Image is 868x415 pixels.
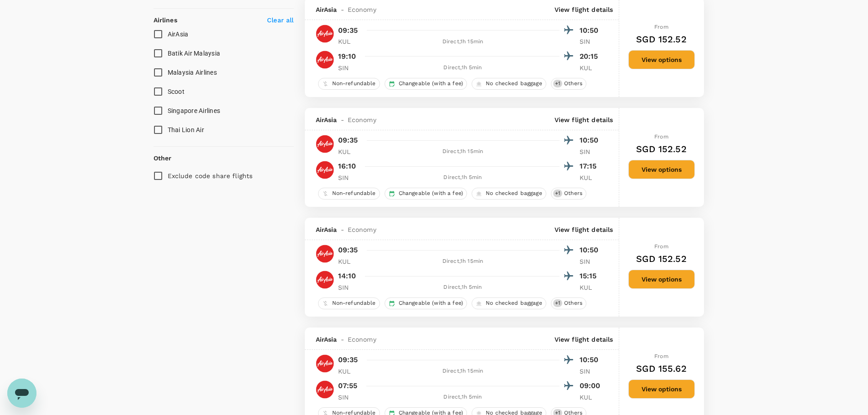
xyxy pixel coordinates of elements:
strong: Airlines [154,16,177,24]
div: Direct , 1h 5min [366,63,560,72]
div: Direct , 1h 15min [366,147,560,156]
div: Non-refundable [318,297,380,309]
span: From [654,353,668,359]
p: 09:35 [338,135,358,146]
img: AK [316,245,334,263]
p: 09:35 [338,25,358,36]
p: Other [154,154,172,163]
p: 09:35 [338,354,358,365]
img: AK [316,354,334,373]
p: 19:10 [338,51,356,62]
p: Exclude code share flights [168,171,253,180]
span: - [337,5,348,14]
p: Clear all [267,15,293,25]
span: Changeable (with a fee) [395,80,467,87]
div: Changeable (with a fee) [385,188,467,200]
h6: SGD 152.52 [636,142,687,156]
p: View flight details [555,335,613,344]
span: + 1 [553,190,562,197]
div: No checked baggage [472,297,546,309]
span: Malaysia Airlines [168,69,217,76]
p: 09:00 [580,380,602,391]
span: Economy [348,225,376,234]
p: 20:15 [580,51,602,62]
p: SIN [338,63,361,72]
button: View options [628,50,695,69]
span: Others [560,299,586,307]
div: No checked baggage [472,78,546,90]
span: Non-refundable [329,80,380,87]
span: + 1 [553,80,562,87]
img: AK [316,51,334,69]
span: Batik Air Malaysia [168,50,221,57]
span: From [654,24,668,30]
p: KUL [580,393,602,402]
p: 10:50 [580,354,602,365]
img: AK [316,135,334,153]
div: Direct , 1h 15min [366,367,560,376]
span: Economy [348,5,376,14]
h6: SGD 152.52 [636,251,687,266]
p: 09:35 [338,245,358,256]
p: KUL [338,147,361,156]
p: KUL [580,63,602,72]
span: Singapore Airlines [168,107,221,114]
div: +1Others [551,78,586,90]
img: AK [316,271,334,289]
div: Direct , 1h 5min [366,393,560,402]
div: Non-refundable [318,78,380,90]
button: View options [628,379,695,399]
span: AirAsia [168,31,189,38]
p: 10:50 [580,135,602,146]
span: + 1 [553,299,562,307]
span: Non-refundable [329,299,380,307]
div: Direct , 1h 15min [366,257,560,266]
span: From [654,243,668,250]
p: SIN [338,173,361,182]
span: Changeable (with a fee) [395,190,467,197]
span: - [337,115,348,124]
span: No checked baggage [482,299,546,307]
img: AK [316,380,334,399]
div: No checked baggage [472,188,546,200]
div: Changeable (with a fee) [385,78,467,90]
span: No checked baggage [482,80,546,87]
span: Others [560,80,586,87]
span: Others [560,190,586,197]
img: AK [316,161,334,179]
p: 14:10 [338,271,356,282]
span: AirAsia [316,115,337,124]
span: Changeable (with a fee) [395,299,467,307]
div: Direct , 1h 5min [366,283,560,292]
p: KUL [580,173,602,182]
iframe: Button to launch messaging window [7,379,36,408]
p: 15:15 [580,271,602,282]
span: AirAsia [316,225,337,234]
p: 10:50 [580,25,602,36]
span: No checked baggage [482,190,546,197]
button: View options [628,270,695,289]
span: Thai Lion Air [168,126,204,133]
p: SIN [580,257,602,266]
span: Economy [348,115,376,124]
p: SIN [580,147,602,156]
h6: SGD 152.52 [636,32,687,46]
span: AirAsia [316,335,337,344]
div: Changeable (with a fee) [385,297,467,309]
p: SIN [580,37,602,46]
div: +1Others [551,188,586,200]
p: 16:10 [338,161,356,172]
button: View options [628,160,695,179]
span: - [337,225,348,234]
img: AK [316,25,334,43]
span: Non-refundable [329,190,380,197]
span: Economy [348,335,376,344]
span: Scoot [168,88,185,95]
p: KUL [580,283,602,292]
p: View flight details [555,225,613,234]
p: View flight details [555,115,613,124]
p: 07:55 [338,380,358,391]
p: View flight details [555,5,613,14]
span: From [654,133,668,140]
p: SIN [580,367,602,376]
